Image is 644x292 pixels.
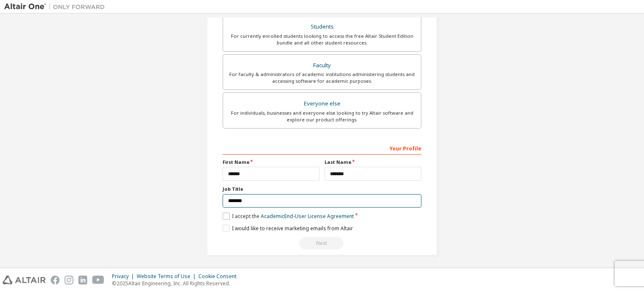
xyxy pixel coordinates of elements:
div: For individuals, businesses and everyone else looking to try Altair software and explore our prod... [228,110,416,123]
div: Students [228,21,416,33]
img: altair_logo.svg [3,276,46,284]
div: Faculty [228,60,416,71]
p: © 2025 Altair Engineering, Inc. All Rights Reserved. [112,280,241,287]
div: For currently enrolled students looking to access the free Altair Student Edition bundle and all ... [228,33,416,46]
div: Privacy [112,273,137,280]
img: linkedin.svg [78,276,87,284]
label: First Name [223,159,319,166]
img: facebook.svg [51,276,60,284]
label: Job Title [223,186,421,192]
img: youtube.svg [92,276,104,284]
div: For faculty & administrators of academic institutions administering students and accessing softwa... [228,71,416,84]
div: Read and acccept EULA to continue [223,237,421,250]
div: Cookie Consent [198,273,241,280]
label: I would like to receive marketing emails from Altair [223,225,353,232]
label: Last Name [325,159,421,166]
label: I accept the [223,213,354,220]
div: Your Profile [223,141,421,155]
div: Everyone else [228,98,416,110]
div: Website Terms of Use [137,273,198,280]
a: Academic End-User License Agreement [261,213,354,220]
img: Altair One [4,3,109,11]
img: instagram.svg [65,276,73,284]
